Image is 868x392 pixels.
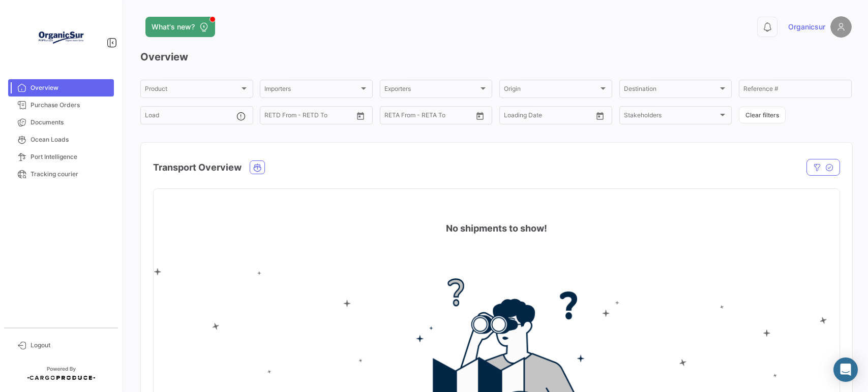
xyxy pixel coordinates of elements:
[264,87,359,94] span: Importers
[152,22,195,32] span: What's new?
[446,221,547,236] h4: No shipments to show!
[384,113,399,120] input: From
[833,357,858,382] div: Abrir Intercom Messenger
[31,118,110,127] span: Documents
[384,87,479,94] span: Exporters
[8,148,114,166] a: Port Intelligence
[286,113,328,120] input: To
[145,87,240,94] span: Product
[353,108,368,123] button: Open calendar
[525,113,567,120] input: To
[592,108,608,123] button: Open calendar
[264,113,279,120] input: From
[8,131,114,148] a: Ocean Loads
[31,135,110,144] span: Ocean Loads
[504,87,598,94] span: Origin
[31,101,110,110] span: Purchase Orders
[830,16,852,38] img: placeholder-user.png
[472,108,488,123] button: Open calendar
[624,113,719,120] span: Stakeholders
[31,152,110,161] span: Port Intelligence
[739,107,786,123] button: Clear filters
[250,161,264,174] button: Ocean
[153,160,242,175] h4: Transport Overview
[406,113,448,120] input: To
[788,22,825,32] span: Organicsur
[624,87,719,94] span: Destination
[504,113,518,120] input: From
[8,166,114,183] a: Tracking courier
[8,114,114,131] a: Documents
[36,12,86,63] img: Logo+OrganicSur.png
[31,341,110,350] span: Logout
[140,50,852,64] h3: Overview
[31,170,110,179] span: Tracking courier
[8,79,114,96] a: Overview
[145,17,215,37] button: What's new?
[8,96,114,114] a: Purchase Orders
[31,83,110,92] span: Overview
